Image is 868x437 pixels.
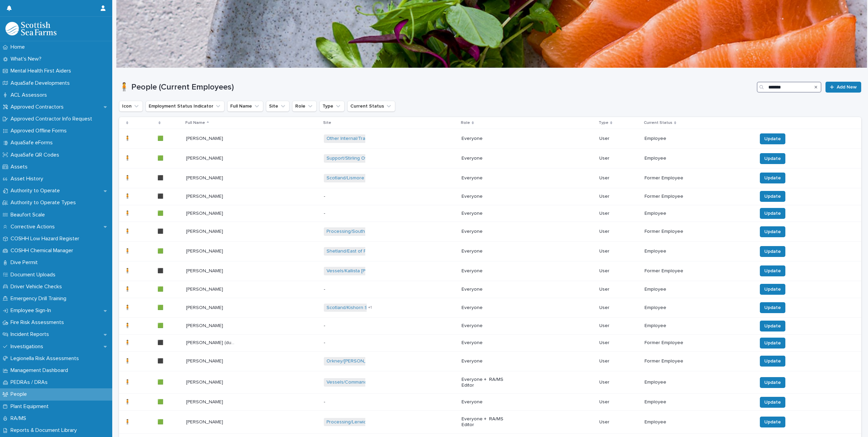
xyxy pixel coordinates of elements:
[324,340,372,346] p: -
[119,335,861,352] tr: 🧍🧍 ⬛️⬛️ [PERSON_NAME] (duplicate)[PERSON_NAME] (duplicate) -EveryoneUserFormer EmployeeUpdate
[462,211,510,216] p: Everyone
[8,427,82,434] p: Reports & Document Library
[124,247,132,254] p: 🧍
[760,173,785,183] button: Update
[186,174,224,181] p: [PERSON_NAME]
[599,419,639,425] p: User
[157,357,165,364] p: ⬛️
[462,399,510,405] p: Everyone
[124,418,132,425] p: 🧍
[462,416,510,428] p: Everyone + RA/MS Editor
[124,267,132,274] p: 🧍
[760,265,785,276] button: Update
[119,411,861,434] tr: 🧍🧍 🟩🟩 [PERSON_NAME][PERSON_NAME] Processing/Lerwick Factory (Gremista) Everyone + RA/MS EditorUse...
[599,340,639,346] p: User
[119,318,861,335] tr: 🧍🧍 🟩🟩 [PERSON_NAME][PERSON_NAME] -EveryoneUserEmployeeUpdate
[8,259,43,266] p: Dive Permit
[8,140,58,146] p: AquaSafe eForms
[324,287,372,292] p: -
[157,134,165,142] p: 🟩
[8,284,67,290] p: Driver Vehicle Checks
[8,56,47,62] p: What's New?
[119,168,861,188] tr: 🧍🧍 ⬛️⬛️ [PERSON_NAME][PERSON_NAME] Scotland/Lismore West EveryoneUserFormer EmployeeUpdate
[124,134,132,142] p: 🧍
[645,358,693,364] p: Former Employee
[124,227,132,234] p: 🧍
[599,156,639,161] p: User
[157,304,165,311] p: 🟩
[327,379,372,385] a: Vessels/Commander
[462,287,510,292] p: Everyone
[157,247,165,254] p: 🟩
[124,398,132,405] p: 🧍
[186,304,224,311] p: [PERSON_NAME]
[599,305,639,311] p: User
[8,307,56,314] p: Employee Sign-In
[599,379,639,385] p: User
[599,211,639,216] p: User
[8,391,32,398] p: People
[327,229,396,234] a: Processing/South Shian Factory
[644,119,672,127] p: Current Status
[157,418,165,425] p: 🟩
[8,343,49,350] p: Investigations
[8,164,33,170] p: Assets
[157,267,165,274] p: ⬛️
[764,193,781,200] span: Update
[599,229,639,234] p: User
[599,399,639,405] p: User
[760,284,785,295] button: Update
[119,371,861,394] tr: 🧍🧍 🟩🟩 [PERSON_NAME][PERSON_NAME] Vessels/Commander Everyone + RA/MS EditorUserEmployeeUpdate
[186,378,224,385] p: [PERSON_NAME]
[8,224,60,230] p: Corrective Actions
[462,175,510,181] p: Everyone
[599,136,639,142] p: User
[186,267,224,274] p: [PERSON_NAME]
[760,321,785,331] button: Update
[764,286,781,293] span: Update
[599,194,639,199] p: User
[599,119,608,127] p: Type
[327,175,376,181] a: Scotland/Lismore West
[8,415,32,422] p: RA/MS
[8,331,54,338] p: Incident Reports
[186,322,224,329] p: [PERSON_NAME]
[8,80,75,86] p: AquaSafe Developments
[462,229,510,234] p: Everyone
[599,358,639,364] p: User
[764,228,781,235] span: Update
[186,339,236,346] p: [PERSON_NAME] (duplicate)
[8,116,98,122] p: Approved Contractor Info Request
[324,323,372,329] p: -
[645,194,693,199] p: Former Employee
[124,192,132,199] p: 🧍
[8,44,30,50] p: Home
[157,322,165,329] p: 🟩
[186,192,224,199] p: [PERSON_NAME]
[764,155,781,162] span: Update
[157,339,165,346] p: ⬛️
[146,101,224,112] button: Employment Status Indicator
[760,338,785,349] button: Update
[760,246,785,257] button: Update
[764,268,781,274] span: Update
[119,351,861,371] tr: 🧍🧍 ⬛️⬛️ [PERSON_NAME][PERSON_NAME] Orkney/[PERSON_NAME] Rock EveryoneUserFormer EmployeeUpdate
[760,191,785,202] button: Update
[327,305,406,311] a: Scotland/Kishorn Shared Shorebase
[760,397,785,408] button: Update
[8,355,84,362] p: Legionella Risk Assessments
[124,154,132,161] p: 🧍
[462,358,510,364] p: Everyone
[8,403,54,410] p: Plant Equipment
[266,101,289,112] button: Site
[327,419,409,425] a: Processing/Lerwick Factory (Gremista)
[645,211,693,216] p: Employee
[327,268,398,274] a: Vessels/Kallista [PERSON_NAME]
[645,268,693,274] p: Former Employee
[760,356,785,367] button: Update
[186,398,224,405] p: [PERSON_NAME]
[327,248,386,254] a: Shetland/East of Papa Little
[462,323,510,329] p: Everyone
[368,306,372,310] span: + 1
[764,304,781,311] span: Update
